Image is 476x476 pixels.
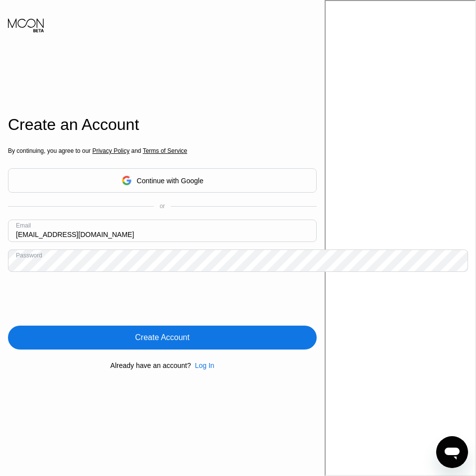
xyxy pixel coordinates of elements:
[436,436,468,468] iframe: Button to launch messaging window
[92,147,129,154] span: Privacy Policy
[137,177,204,185] div: Continue with Google
[160,203,165,210] div: or
[8,116,317,134] div: Create an Account
[8,168,317,193] div: Continue with Google
[143,147,187,154] span: Terms of Service
[16,222,31,229] div: Email
[8,147,317,154] div: By continuing, you agree to our
[129,147,143,154] span: and
[135,333,189,343] div: Create Account
[16,252,42,259] div: Password
[111,361,191,369] div: Already have an account?
[8,326,317,350] div: Create Account
[191,361,214,369] div: Log In
[195,361,214,369] div: Log In
[8,279,159,318] iframe: reCAPTCHA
